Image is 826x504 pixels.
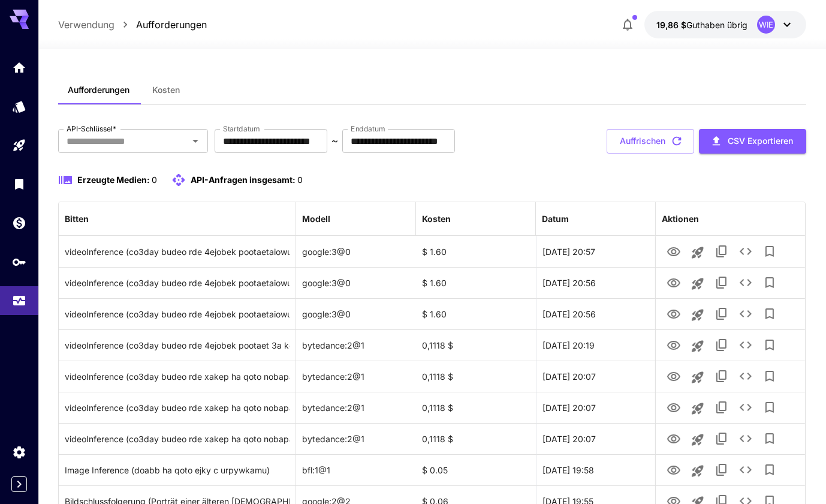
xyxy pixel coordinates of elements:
div: Library [12,176,26,191]
div: Playground [12,138,26,153]
button: Open [187,133,204,149]
button: See details [734,427,758,451]
div: 21 Sep, 2025 20:57 [536,236,656,267]
button: Launch in playground [686,272,710,296]
button: See details [734,333,758,357]
div: bfl:1@1 [296,454,416,485]
div: Click to copy prompt [65,330,290,361]
button: Copy TaskUUID [710,364,734,388]
span: 0 [297,175,303,185]
span: 19,86 $ [656,20,686,30]
div: Click to copy prompt [65,455,290,485]
span: Erzeugte Medien: [77,175,150,185]
div: Click to copy prompt [65,299,290,329]
button: Launch in playground [686,428,710,452]
button: Expand sidebar [11,476,27,492]
button: View [662,426,686,451]
div: 21 Sep, 2025 20:07 [536,361,656,392]
div: Aktionen [662,214,699,224]
div: bytedance:2@1 [296,361,416,392]
div: 21 Sep, 2025 20:07 [536,423,656,454]
nav: breadcrumb [58,17,207,32]
button: Launch in playground [686,459,710,483]
button: Add to library [758,302,782,326]
div: Kosten [422,214,451,224]
div: bytedance:2@1 [296,423,416,454]
button: Copy TaskUUID [710,271,734,295]
div: Wallet [12,215,26,230]
span: API-Anfragen insgesamt: [191,175,296,185]
button: See details [734,271,758,295]
p: Aufforderungen [136,17,207,32]
span: Guthaben übrig [686,20,747,30]
button: Copy TaskUUID [710,427,734,451]
button: See details [734,458,758,482]
button: Copy TaskUUID [710,395,734,419]
div: Click to copy prompt [65,392,290,423]
div: WIE [757,16,775,34]
div: Bitten [65,214,89,224]
div: bytedance:2@1 [296,392,416,423]
span: Aufforderungen [68,85,129,95]
div: Datum [542,214,569,224]
button: Add to library [758,395,782,419]
div: 21 Sep, 2025 20:56 [536,267,656,298]
button: Add to library [758,333,782,357]
div: 21 Sep, 2025 19:58 [536,454,656,485]
div: $ 0.1118 [416,392,536,423]
button: CSV exportieren [699,129,806,154]
span: 0 [152,175,157,185]
button: Add to library [758,458,782,482]
div: $ 1.60 [416,298,536,329]
button: View [662,364,686,388]
div: $ 1.60 [416,267,536,298]
button: View [662,270,686,295]
div: $ 0.1118 [416,361,536,392]
div: Click to copy prompt [65,268,290,298]
div: API Keys [12,254,26,269]
button: See details [734,364,758,388]
div: 21 Sep, 2025 20:07 [536,392,656,423]
div: Usage [12,293,26,308]
button: Copy TaskUUID [710,458,734,482]
div: google:3@0 [296,236,416,267]
button: Add to library [758,364,782,388]
button: View [662,239,686,263]
div: Models [12,99,26,114]
button: Launch in playground [686,365,710,389]
button: Auffrischen [607,129,694,154]
div: google:3@0 [296,298,416,329]
button: Copy TaskUUID [710,333,734,357]
button: See details [734,302,758,326]
label: API-Schlüssel [67,124,116,134]
div: Click to copy prompt [65,361,290,392]
div: bytedance:2@1 [296,329,416,361]
button: Launch in playground [686,397,710,421]
button: Copy TaskUUID [710,239,734,263]
button: Add to library [758,239,782,263]
button: Launch in playground [686,241,710,265]
button: See details [734,395,758,419]
button: Add to library [758,427,782,451]
button: $19.8632WIE [644,11,806,38]
div: Home [12,60,26,75]
div: $19.8632 [656,19,747,31]
button: View [662,332,686,357]
button: Launch in playground [686,303,710,327]
font: CSV exportieren [728,134,793,149]
button: View [662,301,686,326]
div: Modell [302,214,330,224]
p: ~ [331,134,338,148]
button: View [662,457,686,482]
div: $ 0.1118 [416,329,536,361]
font: Auffrischen [620,134,665,149]
a: Verwendung [58,17,114,32]
div: $ 0.1118 [416,423,536,454]
button: Launch in playground [686,334,710,358]
button: See details [734,239,758,263]
label: Enddatum [351,124,385,134]
div: Settings [12,445,26,460]
button: Copy TaskUUID [710,302,734,326]
span: Kosten [152,85,180,95]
